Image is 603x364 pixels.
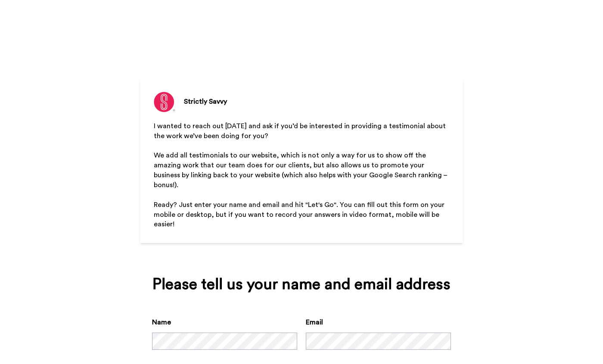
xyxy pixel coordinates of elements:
[154,152,449,188] span: We add all testimonials to our website, which is not only a way for us to show off the amazing wo...
[152,276,451,293] div: Please tell us your name and email address
[306,317,323,327] label: Email
[254,28,349,50] img: https://cdn.bonjoro.com/media/ddc5b33a-62eb-4abb-b467-94b86e6b6066/6ee8e7e6-523c-42ed-9aed-ee4f4f...
[184,96,227,107] div: Strictly Savvy
[154,123,448,139] span: I wanted to reach out [DATE] and ask if you’d be interested in providing a testimonial about the ...
[154,201,446,228] span: Ready? Just enter your name and email and hit "Let's Go". You can fill out this form on your mobi...
[152,317,171,327] label: Name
